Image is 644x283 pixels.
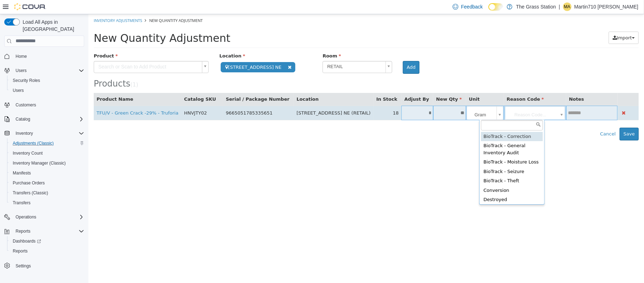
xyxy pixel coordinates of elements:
a: Home [13,52,30,61]
img: Cova [14,3,46,10]
button: Reports [13,227,33,235]
span: Manifests [13,170,31,176]
a: Transfers [10,199,33,207]
span: Purchase Orders [13,180,45,186]
span: Catalog [16,116,30,122]
a: Reports [10,247,30,255]
button: Inventory [1,128,87,138]
span: Inventory Manager (Classic) [10,159,84,167]
button: Operations [1,212,87,222]
span: Users [10,86,84,95]
span: Purchase Orders [10,179,84,187]
span: Customers [13,100,84,109]
button: Reports [1,226,87,236]
span: Adjustments (Classic) [13,140,54,146]
span: Users [16,68,27,73]
div: Martin710 Anaya [563,2,572,11]
span: Manifests [10,169,84,177]
a: Adjustments (Classic) [10,139,57,148]
span: Inventory [16,131,33,136]
span: Feedback [461,3,483,10]
button: Inventory [13,129,36,138]
span: Dashboards [10,237,84,245]
span: Inventory Count [13,150,43,156]
button: Manifests [7,168,87,178]
span: Transfers (Classic) [13,190,48,196]
a: Transfers (Classic) [10,189,51,197]
span: Inventory Count [10,149,84,157]
span: Transfers [10,199,84,207]
button: Settings [1,260,87,271]
button: Inventory Manager (Classic) [7,158,87,168]
span: Adjustments (Classic) [10,139,84,148]
a: Dashboards [7,236,87,246]
span: Users [13,88,24,93]
span: Security Roles [10,76,84,85]
div: BioTrack - Seizure [393,153,454,162]
a: Manifests [10,169,34,177]
button: Users [1,66,87,76]
span: Home [13,52,84,61]
button: Transfers [7,198,87,208]
button: Users [7,85,87,95]
span: Operations [13,213,84,221]
span: Catalog [13,115,84,123]
div: BioTrack - Moisture Loss [393,143,454,153]
button: Catalog [1,114,87,124]
span: Dashboards [13,238,41,244]
button: Purchase Orders [7,178,87,188]
span: Inventory [13,129,84,138]
div: BioTrack - General Inventory Audit [393,127,454,143]
button: Inventory Count [7,148,87,158]
a: Purchase Orders [10,179,48,187]
a: Dashboards [10,237,44,245]
span: Reports [13,248,28,254]
span: Settings [13,261,84,270]
span: MA [564,2,570,11]
span: Load All Apps in [GEOGRAPHIC_DATA] [20,18,84,33]
a: Settings [13,262,34,270]
span: Inventory Manager (Classic) [13,160,66,166]
span: Home [16,54,27,59]
span: Settings [16,263,31,269]
span: Security Roles [13,78,40,83]
button: Users [13,66,29,75]
button: Operations [13,213,39,221]
button: Adjustments (Classic) [7,138,87,148]
div: BioTrack - Correction [393,118,454,127]
a: Users [10,86,27,95]
a: Inventory Count [10,149,46,157]
button: Transfers (Classic) [7,188,87,198]
p: The Grass Station [516,2,556,11]
span: Transfers (Classic) [10,189,84,197]
div: Destroyed [393,181,454,190]
span: Reports [10,247,84,255]
span: Customers [16,102,36,108]
a: Security Roles [10,76,43,85]
a: Inventory Manager (Classic) [10,159,69,167]
div: Conversion [393,172,454,181]
button: Customers [1,100,87,110]
div: BioTrack - Theft [393,162,454,172]
button: Home [1,51,87,61]
a: Customers [13,101,39,109]
span: Reports [16,228,30,234]
span: Users [13,66,84,75]
p: | [559,2,560,11]
input: Dark Mode [488,3,503,11]
button: Catalog [13,115,33,123]
p: Martin710 [PERSON_NAME] [574,2,638,11]
button: Security Roles [7,76,87,85]
span: Reports [13,227,84,235]
span: Transfers [13,200,30,206]
span: Operations [16,214,36,220]
button: Reports [7,246,87,256]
